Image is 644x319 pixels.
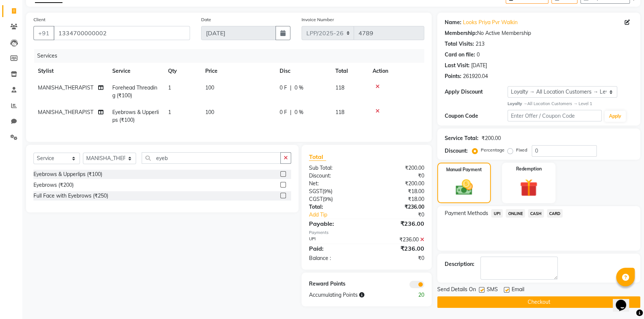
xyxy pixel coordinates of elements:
div: ₹236.00 [367,244,430,253]
span: CASH [528,209,544,218]
div: Description: [445,260,474,268]
span: 9% [324,188,331,194]
img: _gift.svg [514,177,543,199]
button: Checkout [437,296,640,308]
div: ₹18.00 [367,188,430,195]
span: CGST [309,196,323,202]
div: Points: [445,72,461,80]
span: 0 % [294,108,303,116]
span: Forehead Threading (₹100) [112,84,157,99]
span: UPI [491,209,503,218]
div: ( ) [303,188,367,195]
span: Eyebrows & Upperlips (₹100) [112,109,159,123]
span: Email [512,286,524,295]
div: ₹0 [367,172,430,180]
div: ₹236.00 [367,219,430,228]
th: Qty [164,63,201,79]
th: Total [331,63,368,79]
span: 100 [205,109,214,115]
div: Balance : [303,254,367,262]
div: Full Face with Eyebrows (₹250) [33,192,108,200]
span: SGST [309,188,322,195]
div: Sub Total: [303,164,367,172]
div: ₹0 [367,254,430,262]
a: Looks Priya Pvr Walkin [463,19,518,26]
div: Accumulating Points [303,291,399,299]
div: Discount: [303,172,367,180]
div: Apply Discount [445,88,508,96]
div: ₹18.00 [367,195,430,203]
span: 1 [168,109,171,115]
label: Client [33,16,45,23]
div: ₹200.00 [482,134,501,142]
div: Eyebrows & Upperlips (₹100) [33,170,102,178]
div: Services [34,49,430,63]
span: 0 % [294,84,303,92]
img: _cash.svg [450,178,478,197]
div: ₹236.00 [367,236,430,244]
iframe: chat widget [613,289,637,312]
div: [DATE] [471,62,487,69]
label: Percentage [481,147,505,153]
span: 0 F [280,84,287,92]
label: Fixed [516,147,527,153]
span: Payment Methods [445,209,488,217]
label: Redemption [516,166,542,172]
div: Card on file: [445,51,475,59]
button: +91 [33,26,54,40]
div: Total: [303,203,367,211]
span: 118 [335,84,344,91]
div: UPI [303,236,367,244]
span: Send Details On [437,286,476,295]
span: MANISHA_THERAPIST [38,84,93,91]
div: Total Visits: [445,40,474,48]
th: Stylist [33,63,108,79]
div: Paid: [303,244,367,253]
div: Service Total: [445,134,479,142]
span: ONLINE [506,209,525,218]
span: CARD [547,209,563,218]
div: Name: [445,19,461,26]
label: Invoice Number [302,16,334,23]
div: ₹236.00 [367,203,430,211]
strong: Loyalty → [508,101,527,106]
span: Total [309,153,326,161]
span: 118 [335,109,344,115]
div: ₹0 [377,211,430,219]
span: 1 [168,84,171,91]
span: | [290,108,292,116]
span: | [290,84,292,92]
div: All Location Customers → Level 1 [508,101,633,107]
input: Search or Scan [142,152,281,164]
th: Price [201,63,275,79]
div: 261920.04 [463,72,488,80]
span: 0 F [280,108,287,116]
div: ( ) [303,195,367,203]
div: Discount: [445,147,468,155]
span: 100 [205,84,214,91]
div: Last Visit: [445,62,470,69]
div: 0 [477,51,480,59]
span: SMS [487,286,498,295]
div: Reward Points [303,280,367,288]
button: Apply [605,111,626,122]
label: Date [201,16,211,23]
div: 20 [398,291,430,299]
span: 9% [324,196,331,202]
div: Coupon Code [445,112,508,120]
span: MANISHA_THERAPIST [38,109,93,115]
div: ₹200.00 [367,164,430,172]
div: ₹200.00 [367,180,430,188]
label: Manual Payment [446,166,482,173]
th: Service [108,63,164,79]
div: Membership: [445,29,477,37]
th: Disc [275,63,331,79]
div: Eyebrows (₹200) [33,181,74,189]
div: Net: [303,180,367,188]
div: Payable: [303,219,367,228]
th: Action [368,63,424,79]
div: Payments [309,230,425,236]
div: 213 [476,40,484,48]
input: Search by Name/Mobile/Email/Code [54,26,190,40]
input: Enter Offer / Coupon Code [508,110,602,121]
